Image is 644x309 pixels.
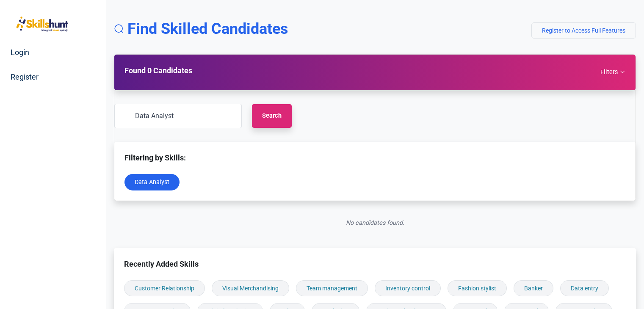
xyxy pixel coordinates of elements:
a: Visual Merchandising [212,280,289,296]
a: Customer Relationship [124,280,205,296]
a: Inventory control [375,280,441,296]
img: logo [11,15,74,33]
a: Team management [296,280,368,296]
h4: Found 0 Candidates [124,65,192,77]
a: Data Analyst [135,179,169,186]
input: e.g. Digital Marketing [114,104,242,128]
h1: Find Skilled Candidates [114,20,288,37]
button: Filters [600,67,625,77]
button: Search [252,104,292,127]
button: Register to Access Full Features [531,22,636,39]
h4: Recently Added Skills [124,258,626,270]
a: Data entry [560,280,609,296]
a: Banker [514,280,553,296]
p: No candidates found. [114,218,636,228]
h5: Filtering by Skills: [124,152,625,164]
a: Fashion stylist [448,280,507,296]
